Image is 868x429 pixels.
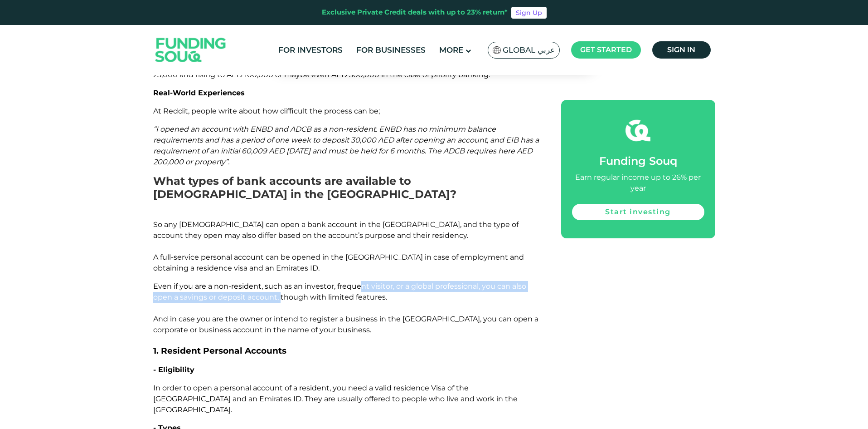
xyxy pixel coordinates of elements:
[626,118,650,143] img: fsicon
[153,89,245,97] span: Real-World Experiences
[153,125,539,166] span: “I opened an account with ENBD and ADCB as a non-resident. ENBD has no minimum balance requiremen...
[511,7,547,19] a: Sign Up
[153,384,518,414] span: In order to open a personal account of a resident, you need a valid residence Visa of the [GEOGRA...
[599,154,677,168] span: Funding Souq
[153,175,541,201] h2: What types of bank accounts are available to [DEMOGRAPHIC_DATA] in the [GEOGRAPHIC_DATA]?
[572,204,704,220] a: Start investing
[153,107,380,115] span: At Reddit, people write about how difficult the process can be;
[354,43,428,58] a: For Businesses
[153,282,538,334] span: Even if you are a non-resident, such as an investor, frequent visitor, or a global professional, ...
[153,365,194,374] span: - Eligibility
[153,220,524,272] span: So any [DEMOGRAPHIC_DATA] can open a bank account in the [GEOGRAPHIC_DATA], and the type of accou...
[652,41,711,59] a: Sign in
[146,27,235,73] img: Logo
[322,7,508,18] div: Exclusive Private Credit deals with up to 23% return*
[667,45,695,54] span: Sign in
[503,45,555,55] span: Global عربي
[580,45,632,54] span: Get started
[439,45,463,54] span: More
[493,46,501,54] img: SA Flag
[572,172,704,194] div: Earn regular income up to 26% per year
[153,345,286,356] span: 1. Resident Personal Accounts
[276,43,345,58] a: For Investors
